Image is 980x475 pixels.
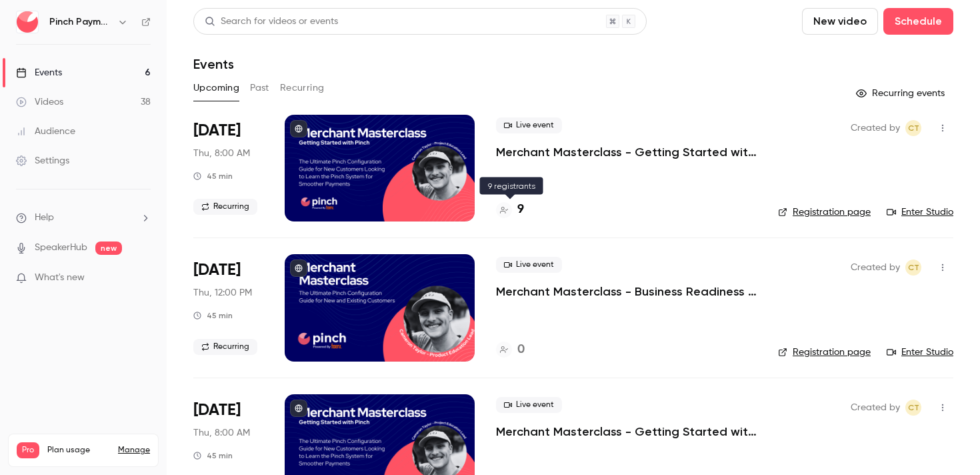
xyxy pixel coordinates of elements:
[908,260,919,276] span: CT
[496,144,757,160] a: Merchant Masterclass - Getting Started with Pinch
[193,310,233,321] div: 45 min
[905,120,921,136] span: Cameron Taylor
[778,346,871,359] a: Registration page
[17,442,39,458] span: Pro
[517,201,524,219] h4: 9
[280,77,325,99] button: Recurring
[851,400,900,416] span: Created by
[118,445,150,456] a: Manage
[193,450,233,461] div: 45 min
[16,95,63,109] div: Videos
[193,171,233,181] div: 45 min
[496,117,562,133] span: Live event
[193,286,252,300] span: Thu, 12:00 PM
[16,154,69,167] div: Settings
[496,284,757,300] a: Merchant Masterclass - Business Readiness Edition
[205,15,338,29] div: Search for videos or events
[905,400,921,416] span: Cameron Taylor
[905,260,921,276] span: Cameron Taylor
[496,341,525,359] a: 0
[250,77,269,99] button: Past
[193,120,241,141] span: [DATE]
[496,257,562,273] span: Live event
[193,260,241,281] span: [DATE]
[193,199,257,215] span: Recurring
[193,339,257,355] span: Recurring
[496,201,524,219] a: 9
[35,211,54,225] span: Help
[778,205,871,219] a: Registration page
[851,260,900,276] span: Created by
[95,242,122,255] span: new
[496,424,757,440] a: Merchant Masterclass - Getting Started with Pinch
[193,77,239,99] button: Upcoming
[193,426,250,440] span: Thu, 8:00 AM
[193,147,250,160] span: Thu, 8:00 AM
[883,8,953,35] button: Schedule
[16,211,151,225] li: help-dropdown-opener
[193,254,263,361] div: Sep 4 Thu, 12:00 PM (Australia/Brisbane)
[887,346,953,359] a: Enter Studio
[49,15,112,29] h6: Pinch Payments
[35,241,87,255] a: SpeakerHub
[908,400,919,416] span: CT
[17,11,38,33] img: Pinch Payments
[850,83,953,104] button: Recurring events
[193,56,234,72] h1: Events
[496,397,562,413] span: Live event
[193,400,241,421] span: [DATE]
[802,8,878,35] button: New video
[908,120,919,136] span: CT
[35,271,85,285] span: What's new
[851,120,900,136] span: Created by
[135,272,151,284] iframe: Noticeable Trigger
[16,66,62,79] div: Events
[887,205,953,219] a: Enter Studio
[193,115,263,221] div: Aug 21 Thu, 8:00 AM (Australia/Brisbane)
[517,341,525,359] h4: 0
[47,445,110,456] span: Plan usage
[16,125,75,138] div: Audience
